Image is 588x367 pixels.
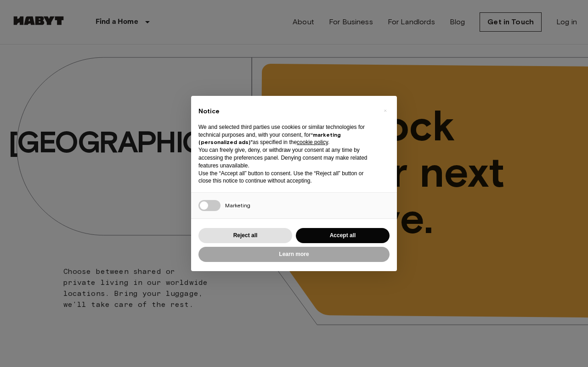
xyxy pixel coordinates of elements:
button: Close this notice [378,103,392,118]
strong: “marketing (personalized ads)” [198,131,341,146]
h2: Notice [198,107,375,116]
button: Reject all [198,228,292,243]
span: × [384,105,387,116]
p: You can freely give, deny, or withdraw your consent at any time by accessing the preferences pane... [198,146,375,169]
p: Use the “Accept all” button to consent. Use the “Reject all” button or close this notice to conti... [198,170,375,185]
span: Marketing [225,202,250,209]
button: Learn more [198,247,390,262]
button: Accept all [296,228,390,243]
a: cookie policy [297,139,328,145]
p: We and selected third parties use cookies or similar technologies for technical purposes and, wit... [198,123,375,146]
